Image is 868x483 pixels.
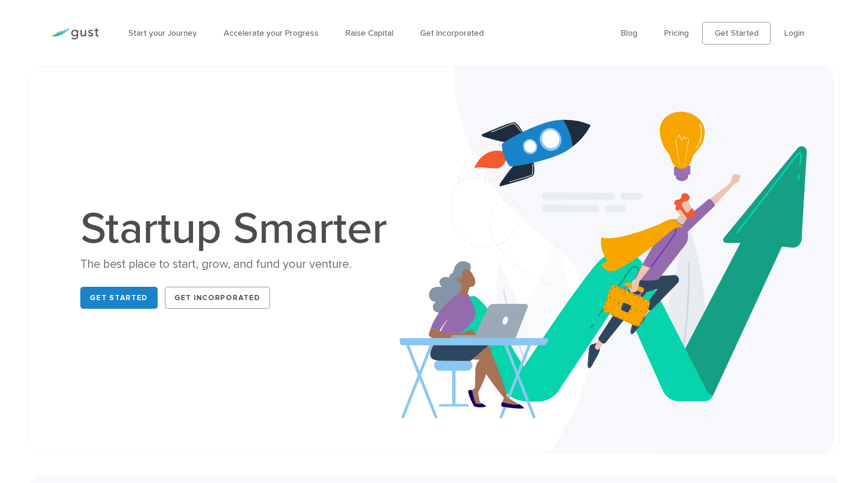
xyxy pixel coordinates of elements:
[664,28,689,38] a: Pricing
[128,28,197,38] a: Start your Journey
[621,28,637,38] a: Blog
[702,22,771,44] a: Get Started
[399,67,834,453] img: Startup Smarter Hero
[51,28,99,40] img: Gust Logo
[80,287,158,309] a: Get Started
[224,28,319,38] a: Accelerate your Progress
[420,28,484,38] a: Get Incorporated
[165,287,270,309] a: Get Incorporated
[345,28,393,38] a: Raise Capital
[80,256,399,272] div: The best place to start, grow, and fund your venture.
[784,28,804,38] a: Login
[80,207,399,251] h1: Startup Smarter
